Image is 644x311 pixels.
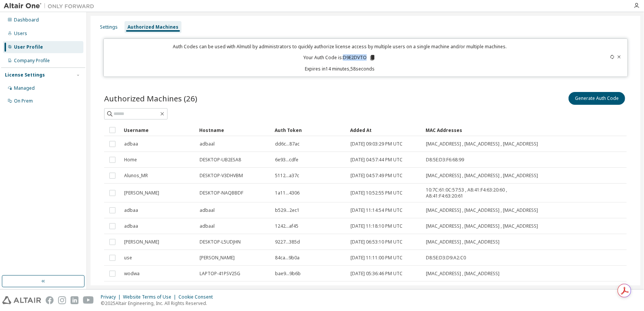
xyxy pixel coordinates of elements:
span: [DATE] 09:03:29 PM UTC [350,141,403,147]
span: Authorized Machines (26) [104,93,197,104]
div: Website Terms of Use [123,294,178,300]
div: License Settings [5,72,45,78]
span: bae9...9b6b [275,271,301,277]
span: [DATE] 11:14:54 PM UTC [350,207,403,213]
span: [DATE] 04:57:49 PM UTC [350,173,403,179]
p: Your Auth Code is: D9E2DVTO [303,54,376,61]
div: Company Profile [14,58,50,64]
img: youtube.svg [83,296,94,304]
span: DESKTOP-NAQBBDF [200,190,243,196]
span: DESKTOP-UB2ESA8 [200,157,241,163]
p: Expires in 14 minutes, 58 seconds [108,66,572,72]
span: [MAC_ADDRESS] , [MAC_ADDRESS] [426,271,500,277]
span: [DATE] 05:36:46 PM UTC [350,271,403,277]
span: adbaa [124,223,138,229]
img: altair_logo.svg [2,296,41,304]
span: dd6c...87ac [275,141,300,147]
span: Alunos_MR [124,173,148,179]
span: DESKTOP-L5UDJHN [200,239,241,245]
span: [MAC_ADDRESS] , [MAC_ADDRESS] , [MAC_ADDRESS] [426,173,538,179]
div: Username [124,124,193,136]
span: [DATE] 11:11:00 PM UTC [350,255,403,261]
span: [MAC_ADDRESS] , [MAC_ADDRESS] [426,239,500,245]
span: 1242...af45 [275,223,298,229]
div: Dashboard [14,17,39,23]
span: [PERSON_NAME] [124,190,159,196]
div: Cookie Consent [178,294,217,300]
span: use [124,255,132,261]
span: [MAC_ADDRESS] , [MAC_ADDRESS] , [MAC_ADDRESS] [426,223,538,229]
span: [PERSON_NAME] [124,239,159,245]
span: adbaal [200,141,215,147]
img: instagram.svg [58,296,66,304]
div: Privacy [101,294,123,300]
span: [DATE] 11:18:10 PM UTC [350,223,403,229]
span: D8:5E:D3:D9:A2:C0 [426,255,466,261]
span: [PERSON_NAME] [200,255,235,261]
img: facebook.svg [46,296,54,304]
div: Added At [350,124,420,136]
img: Altair One [4,2,98,10]
span: [DATE] 10:52:55 PM UTC [350,190,403,196]
span: LAPTOP-41PSV25G [200,271,240,277]
div: Auth Token [275,124,344,136]
span: [DATE] 04:57:44 PM UTC [350,157,403,163]
span: D8:5E:D3:F6:68:99 [426,157,464,163]
div: Hostname [199,124,269,136]
div: Authorized Machines [128,24,178,30]
span: adbaa [124,141,138,147]
span: [MAC_ADDRESS] , [MAC_ADDRESS] , [MAC_ADDRESS] [426,141,538,147]
span: 5112...a37c [275,173,299,179]
span: 10:7C:61:0C:57:53 , A8:41:F4:63:20:60 , A8:41:F4:63:20:61 [426,187,543,199]
p: © 2025 Altair Engineering, Inc. All Rights Reserved. [101,300,217,306]
img: linkedin.svg [71,296,78,304]
span: wodwa [124,271,140,277]
span: adbaal [200,207,215,213]
span: b529...2ec1 [275,207,300,213]
span: DESKTOP-V3DHVBM [200,173,243,179]
div: Managed [14,85,35,91]
span: 84ca...9b0a [275,255,300,261]
span: 1a11...4306 [275,190,300,196]
div: User Profile [14,44,43,50]
div: Settings [100,24,118,30]
span: adbaal [200,223,215,229]
span: [MAC_ADDRESS] , [MAC_ADDRESS] , [MAC_ADDRESS] [426,207,538,213]
div: On Prem [14,98,33,104]
div: MAC Addresses [426,124,544,136]
div: Users [14,31,27,37]
span: Home [124,157,137,163]
span: 9227...385d [275,239,300,245]
p: Auth Codes can be used with Almutil by administrators to quickly authorize license access by mult... [108,43,572,50]
span: adbaa [124,207,138,213]
span: [DATE] 06:53:10 PM UTC [350,239,403,245]
span: 6e93...cdfe [275,157,298,163]
button: Generate Auth Code [569,92,625,105]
